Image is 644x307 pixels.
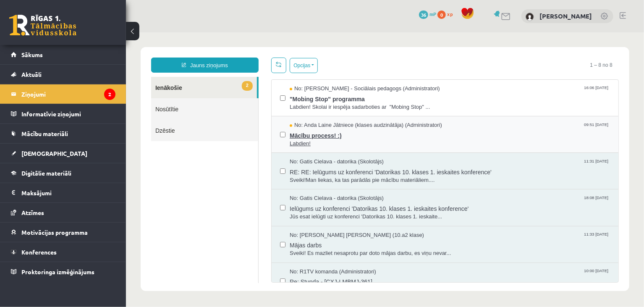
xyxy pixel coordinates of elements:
[25,25,133,40] a: Jauns ziņojums
[21,169,71,177] span: Digitālie materiāli
[419,10,428,19] span: 36
[21,209,44,216] span: Atzīmes
[164,199,484,225] a: No: [PERSON_NAME] [PERSON_NAME] (10.a2 klase) 11:33 [DATE] Mājas darbs Sveiki! Es mazliet nesapro...
[104,89,115,100] i: 2
[11,223,115,242] a: Motivācijas programma
[11,104,115,123] a: Informatīvie ziņojumi
[9,15,76,36] a: Rīgas 1. Tālmācības vidusskola
[21,71,42,78] span: Aktuāli
[447,10,453,17] span: xp
[21,228,88,236] span: Motivācijas programma
[21,84,115,104] legend: Ziņojumi
[11,84,115,104] a: Ziņojumi2
[456,236,484,242] span: 10:00 [DATE]
[11,124,115,143] a: Mācību materiāli
[164,199,298,207] span: No: [PERSON_NAME] [PERSON_NAME] (10.a2 klase)
[21,268,94,276] span: Proktoringa izmēģinājums
[11,262,115,281] a: Proktoringa izmēģinājums
[11,65,115,84] a: Aktuāli
[11,183,115,202] a: Maksājumi
[456,126,484,132] span: 11:31 [DATE]
[456,199,484,205] span: 11:33 [DATE]
[21,104,115,123] legend: Informatīvie ziņojumi
[164,71,484,79] span: Labdien! Skolai ir iespēja sadarboties ar "Mobing Stop" ...
[164,52,314,60] span: No: [PERSON_NAME] - Sociālais pedagogs (Administratori)
[456,52,484,59] span: 16:06 [DATE]
[429,10,436,17] span: mP
[526,13,534,21] img: Sabīne Vorza
[25,66,132,87] a: Nosūtītie
[11,45,115,64] a: Sākums
[11,203,115,222] a: Atzīmes
[116,49,127,58] span: 2
[21,150,87,157] span: [DEMOGRAPHIC_DATA]
[437,10,457,17] a: 0 xp
[164,144,484,152] span: Sveiki!Man liekas, ka tas parādās pie mācību materiāliem....
[11,144,115,163] a: [DEMOGRAPHIC_DATA]
[21,248,57,256] span: Konferences
[164,52,484,79] a: No: [PERSON_NAME] - Sociālais pedagogs (Administratori) 16:06 [DATE] "Mobing Stop" programma Labd...
[164,60,484,71] span: "Mobing Stop" programma
[164,236,484,262] a: No: R1TV komanda (Administratori) 10:00 [DATE] Re: Stunda - [CXJ-LMBMJ-361]
[456,89,484,95] span: 09:51 [DATE]
[21,130,68,137] span: Mācību materiāli
[164,243,484,254] span: Re: Stunda - [CXJ-LMBMJ-361]
[25,45,131,66] a: 2Ienākošie
[437,10,446,19] span: 0
[11,163,115,183] a: Digitālie materiāli
[164,126,258,134] span: No: Gatis Cielava - datorika (Skolotājs)
[164,207,484,217] span: Mājas darbs
[458,25,493,40] span: 1 – 8 no 8
[164,89,316,97] span: No: Anda Laine Jātniece (klases audzinātāja) (Administratori)
[164,134,484,144] span: RE: RE: Ielūgums uz konferenci 'Datorikas 10. klases 1. ieskaites konference'
[164,97,484,108] span: Mācību process! :)
[164,162,484,188] a: No: Gatis Cielava - datorika (Skolotājs) 18:08 [DATE] Ielūgums uz konferenci 'Datorikas 10. klase...
[21,183,115,202] legend: Maksājumi
[164,89,484,115] a: No: Anda Laine Jātniece (klases audzinātāja) (Administratori) 09:51 [DATE] Mācību process! :) Lab...
[21,51,43,58] span: Sākums
[164,162,258,170] span: No: Gatis Cielava - datorika (Skolotājs)
[164,26,192,41] button: Opcijas
[419,10,436,17] a: 36 mP
[164,236,250,244] span: No: R1TV komanda (Administratori)
[164,108,484,115] span: Labdien!
[164,126,484,152] a: No: Gatis Cielava - datorika (Skolotājs) 11:31 [DATE] RE: RE: Ielūgums uz konferenci 'Datorikas 1...
[11,242,115,262] a: Konferences
[456,162,484,168] span: 18:08 [DATE]
[164,170,484,181] span: Ielūgums uz konferenci 'Datorikas 10. klases 1. ieskaites konference'
[164,181,484,189] span: Jūs esat ielūgti uz konferenci 'Datorikas 10. klases 1. ieskaite...
[25,87,132,109] a: Dzēstie
[164,217,484,225] span: Sveiki! Es mazliet nesaprotu par doto mājas darbu, es viņu nevar...
[539,12,592,20] a: [PERSON_NAME]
